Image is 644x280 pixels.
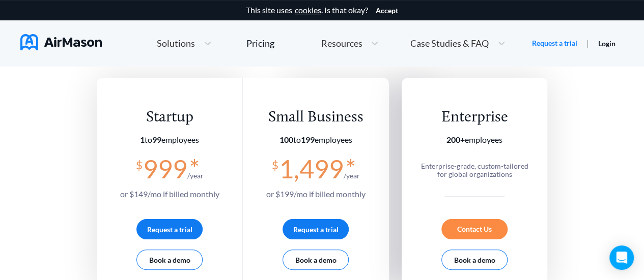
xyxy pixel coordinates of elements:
[279,135,315,144] span: to
[266,108,366,127] div: Small Business
[441,250,508,270] button: Book a demo
[120,108,219,127] div: Startup
[283,219,349,239] button: Request a trial
[120,135,219,144] section: employees
[415,135,533,144] section: employees
[272,154,278,171] span: $
[20,34,102,50] img: AirMason Logo
[441,219,508,239] div: Contact Us
[446,135,465,144] b: 200+
[301,135,315,144] b: 199
[140,135,161,144] span: to
[321,39,362,48] span: Resources
[136,250,203,270] button: Book a demo
[152,135,161,144] b: 99
[421,162,528,178] span: Enterprise-grade, custom-tailored for global organizations
[136,219,203,239] button: Request a trial
[598,39,615,48] a: Login
[609,245,634,270] div: Open Intercom Messenger
[246,34,274,52] a: Pricing
[266,135,366,144] section: employees
[120,189,219,199] span: or $ 149 /mo if billed monthly
[266,189,366,199] span: or $ 199 /mo if billed monthly
[279,135,293,144] b: 100
[376,7,398,15] button: Accept cookies
[410,39,489,48] span: Case Studies & FAQ
[246,39,274,48] div: Pricing
[279,153,344,184] span: 1,499
[283,250,349,270] button: Book a demo
[140,135,145,144] b: 1
[415,108,533,127] div: Enterprise
[295,6,321,15] a: cookies
[157,39,195,48] span: Solutions
[532,38,577,48] a: Request a trial
[136,154,143,171] span: $
[586,38,589,48] span: |
[143,153,187,184] span: 999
